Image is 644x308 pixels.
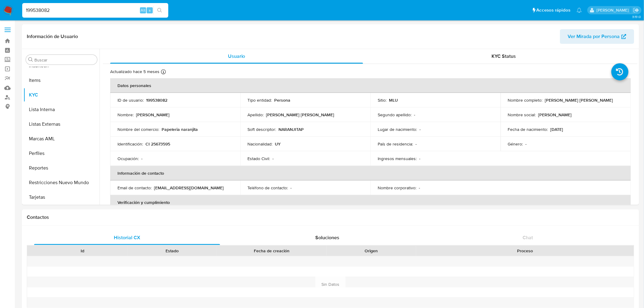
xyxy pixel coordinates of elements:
p: [EMAIL_ADDRESS][DOMAIN_NAME] [154,185,224,191]
span: KYC Status [492,53,516,60]
p: Estado Civil : [248,156,270,161]
p: Soft descriptor : [248,127,276,132]
div: Origen [331,248,412,254]
p: Nombre del comercio : [117,127,159,132]
p: UY [275,141,281,147]
p: [PERSON_NAME] [PERSON_NAME] [545,97,613,103]
p: Género : [508,141,523,147]
p: Papeleria naranjita [162,127,198,132]
div: Estado [131,248,212,254]
p: - [273,156,274,161]
button: Perfiles [23,146,100,161]
button: Listas Externas [23,117,100,131]
p: Actualizado hace 5 meses [110,69,159,75]
p: - [419,185,420,191]
th: Información de contacto [110,166,631,180]
p: Identificación : [117,141,143,147]
p: 199538082 [146,97,167,103]
p: [PERSON_NAME] [136,112,170,117]
div: Fecha de creación [221,248,322,254]
span: Soluciones [316,234,340,241]
button: KYC [23,88,100,102]
input: Buscar usuario o caso... [22,6,168,14]
p: Apellido : [248,112,264,117]
p: Email de contacto : [117,185,152,191]
input: Buscar [34,57,95,63]
p: [PERSON_NAME] [538,112,572,117]
span: s [149,7,151,13]
a: Salir [633,7,639,13]
p: [PERSON_NAME] [PERSON_NAME] [266,112,334,117]
div: Id [42,248,123,254]
button: Ver Mirada por Persona [560,29,634,44]
p: Nombre corporativo : [378,185,416,191]
p: Nombre completo : [508,97,543,103]
button: search-icon [153,6,166,15]
p: - [141,156,142,161]
p: Ingresos mensuales : [378,156,417,161]
p: Ocupación : [117,156,139,161]
button: Restricciones Nuevo Mundo [23,175,100,190]
span: Chat [523,234,533,241]
p: Segundo apellido : [378,112,411,117]
p: - [414,112,415,117]
p: - [419,127,421,132]
span: Ver Mirada por Persona [568,29,620,44]
span: Accesos rápidos [537,7,571,13]
p: - [526,141,527,147]
p: Persona [275,97,291,103]
button: Marcas AML [23,131,100,146]
p: Nombre social : [508,112,536,117]
button: Lista Interna [23,102,100,117]
h1: Información de Usuario [27,33,78,40]
h1: Contactos [27,214,634,220]
p: - [415,141,417,147]
p: gregorio.negri@mercadolibre.com [597,7,631,13]
button: Items [23,73,100,88]
p: Nombre : [117,112,134,117]
span: Historial CX [114,234,140,241]
p: Tipo entidad : [248,97,272,103]
p: CI 25673595 [145,141,170,147]
p: Teléfono de contacto : [248,185,288,191]
span: Usuario [228,53,245,60]
th: Datos personales [110,78,631,93]
p: - [291,185,292,191]
p: NARANJITAP [279,127,304,132]
p: Nacionalidad : [248,141,273,147]
button: Buscar [28,57,33,62]
th: Verificación y cumplimiento [110,195,631,210]
a: Notificaciones [577,8,582,13]
p: Fecha de nacimiento : [508,127,548,132]
span: Alt [141,7,145,13]
p: Lugar de nacimiento : [378,127,417,132]
button: Reportes [23,161,100,175]
p: País de residencia : [378,141,413,147]
p: MLU [389,97,398,103]
div: Proceso [420,248,630,254]
button: Tarjetas [23,190,100,205]
p: ID de usuario : [117,97,144,103]
p: Sitio : [378,97,387,103]
p: - [419,156,420,161]
p: [DATE] [551,127,563,132]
